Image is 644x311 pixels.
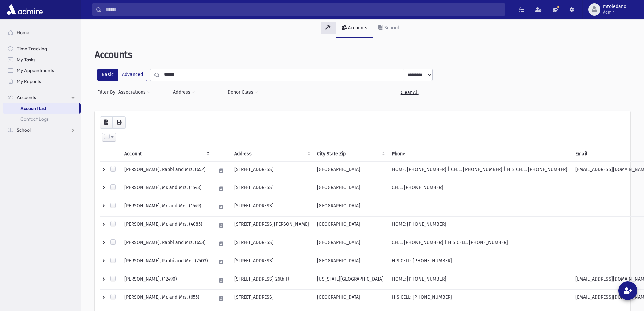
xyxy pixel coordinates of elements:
a: My Tasks [3,54,81,65]
td: HOME: [PHONE_NUMBER] [388,271,571,289]
td: [PERSON_NAME], Mr. and Mrs. (1548) [120,180,212,198]
td: [STREET_ADDRESS] [230,180,313,198]
button: Donor Class [227,86,258,98]
td: [GEOGRAPHIC_DATA] [313,180,388,198]
td: HIS CELL: [PHONE_NUMBER] [388,289,571,308]
td: [PERSON_NAME], Rabbi and Mrs. (653) [120,235,212,253]
a: Account List [3,103,79,114]
td: [US_STATE][GEOGRAPHIC_DATA] [313,271,388,289]
button: Address [173,86,195,98]
a: School [373,19,404,38]
td: [PERSON_NAME], Mr. and Mrs. (655) [120,289,212,308]
td: [STREET_ADDRESS] [230,253,313,271]
a: School [3,125,81,135]
td: [GEOGRAPHIC_DATA] [313,216,388,235]
span: Filter By [97,89,118,96]
span: Time Tracking [17,46,47,52]
a: Time Tracking [3,43,81,54]
td: [STREET_ADDRESS][PERSON_NAME] [230,216,313,235]
td: [STREET_ADDRESS] [230,289,313,308]
button: CSV [100,116,113,129]
th: Phone [388,146,571,161]
span: My Tasks [17,57,35,63]
td: [PERSON_NAME], (12490) [120,271,212,289]
td: CELL: [PHONE_NUMBER] [388,180,571,198]
label: Advanced [118,69,147,81]
button: Print [112,116,126,129]
a: My Appointments [3,65,81,76]
input: Search [102,3,505,16]
a: Home [3,27,81,38]
span: Account List [20,105,46,111]
label: Basic [97,69,118,81]
span: My Reports [17,78,41,84]
td: [GEOGRAPHIC_DATA] [313,198,388,216]
td: HOME: [PHONE_NUMBER] | CELL: [PHONE_NUMBER] | HIS CELL: [PHONE_NUMBER] [388,161,571,180]
a: Accounts [3,92,81,103]
td: [STREET_ADDRESS] [230,198,313,216]
td: CELL: [PHONE_NUMBER] | HIS CELL: [PHONE_NUMBER] [388,235,571,253]
span: School [17,127,31,133]
td: HIS CELL: [PHONE_NUMBER] [388,253,571,271]
a: Clear All [386,86,433,98]
div: School [383,25,399,31]
div: Accounts [347,25,367,31]
a: Contact Logs [3,114,81,125]
td: [STREET_ADDRESS] [230,235,313,253]
td: [PERSON_NAME], Mr. and Mrs. (4085) [120,216,212,235]
span: My Appointments [17,67,54,73]
img: AdmirePro [5,3,44,16]
td: [STREET_ADDRESS] 26th Fl [230,271,313,289]
td: [GEOGRAPHIC_DATA] [313,253,388,271]
th: Address : activate to sort column ascending [230,146,313,161]
td: [PERSON_NAME], Mr. and Mrs. (1549) [120,198,212,216]
td: [PERSON_NAME], Rabbi and Mrs. (652) [120,161,212,180]
span: Contact Logs [20,116,49,122]
th: City State Zip : activate to sort column ascending [313,146,388,161]
td: HOME: [PHONE_NUMBER] [388,216,571,235]
div: FilterModes [97,69,147,81]
td: [GEOGRAPHIC_DATA] [313,289,388,308]
span: Admin [603,9,626,15]
th: Account: activate to sort column descending [120,146,212,161]
button: Associations [118,86,151,98]
td: [GEOGRAPHIC_DATA] [313,235,388,253]
a: My Reports [3,76,81,87]
span: Home [17,29,29,36]
span: Accounts [17,94,36,101]
span: Accounts [95,49,132,60]
a: Accounts [336,19,373,38]
td: [PERSON_NAME], Rabbi and Mrs. (7503) [120,253,212,271]
span: mtoledano [603,4,626,9]
td: [GEOGRAPHIC_DATA] [313,161,388,180]
td: [STREET_ADDRESS] [230,161,313,180]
